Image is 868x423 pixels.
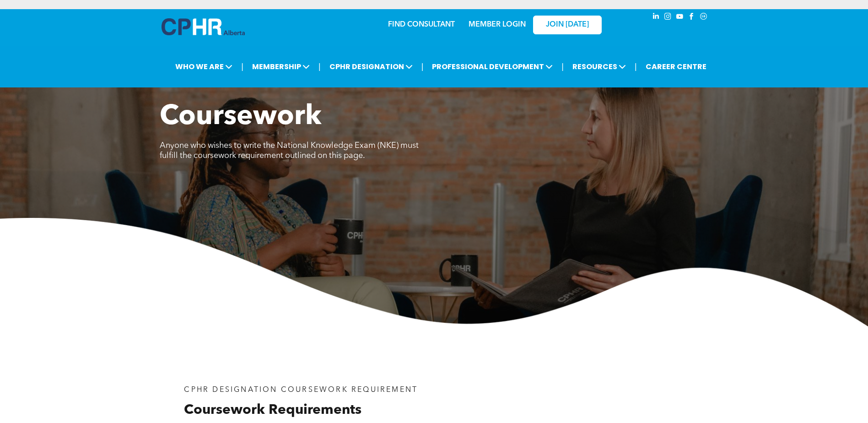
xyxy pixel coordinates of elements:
span: CPHR DESIGNATION COURSEWORK REQUIREMENT [184,386,418,394]
a: youtube [675,11,685,24]
span: Coursework [160,103,322,131]
li: | [421,57,424,76]
a: CAREER CENTRE [643,58,709,75]
img: A blue and white logo for cp alberta [162,18,245,35]
span: WHO WE ARE [173,58,235,75]
a: JOIN [DATE] [533,16,602,34]
span: JOIN [DATE] [546,21,589,29]
a: instagram [663,11,673,24]
span: RESOURCES [570,58,629,75]
li: | [318,57,321,76]
li: | [635,57,637,76]
li: | [241,57,243,76]
a: FIND CONSULTANT [388,21,455,28]
li: | [561,57,564,76]
a: Social network [699,11,709,24]
span: PROFESSIONAL DEVELOPMENT [429,58,555,75]
a: linkedin [651,11,661,24]
span: MEMBERSHIP [249,58,313,75]
span: CPHR DESIGNATION [327,58,415,75]
span: Anyone who wishes to write the National Knowledge Exam (NKE) must fulfill the coursework requirem... [160,141,419,160]
a: facebook [687,11,697,24]
a: MEMBER LOGIN [469,21,526,28]
span: Coursework Requirements [184,403,361,417]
